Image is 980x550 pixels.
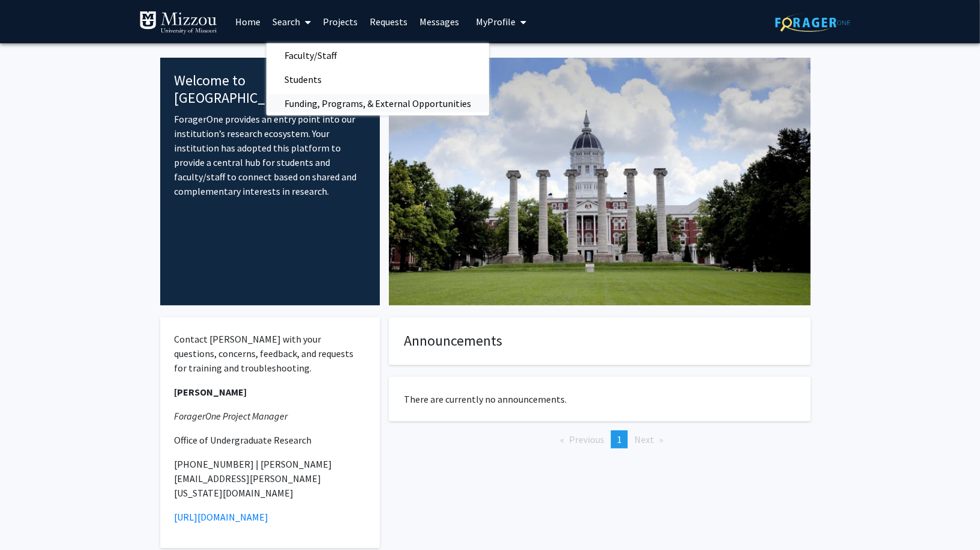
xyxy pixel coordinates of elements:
a: Funding, Programs, & External Opportunities [266,94,489,112]
a: [URL][DOMAIN_NAME] [175,511,269,523]
ul: Pagination [389,430,811,448]
span: Previous [569,433,604,445]
a: Faculty/Staff [266,46,489,64]
img: ForagerOne Logo [775,13,850,32]
img: Cover Image [389,58,811,305]
strong: [PERSON_NAME] [175,386,247,398]
p: There are currently no announcements. [404,392,796,406]
a: Messages [413,1,465,43]
em: ForagerOne Project Manager [175,410,288,422]
p: Contact [PERSON_NAME] with your questions, concerns, feedback, and requests for training and trou... [175,332,366,375]
a: Home [229,1,266,43]
p: Office of Undergraduate Research [175,433,366,447]
h4: Welcome to [GEOGRAPHIC_DATA] [175,72,366,107]
span: Faculty/Staff [266,43,355,67]
span: 1 [617,433,622,445]
a: Projects [317,1,364,43]
span: My Profile [476,16,516,28]
span: Next [634,433,654,445]
a: Requests [364,1,413,43]
p: ForagerOne provides an entry point into our institution’s research ecosystem. Your institution ha... [175,112,366,198]
p: [PHONE_NUMBER] | [PERSON_NAME][EMAIL_ADDRESS][PERSON_NAME][US_STATE][DOMAIN_NAME] [175,457,366,500]
iframe: Chat [9,496,51,541]
h4: Announcements [404,332,796,350]
img: University of Missouri Logo [139,11,217,35]
span: Students [266,67,340,91]
span: Funding, Programs, & External Opportunities [266,91,489,115]
a: Students [266,70,489,88]
a: Search [266,1,317,43]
